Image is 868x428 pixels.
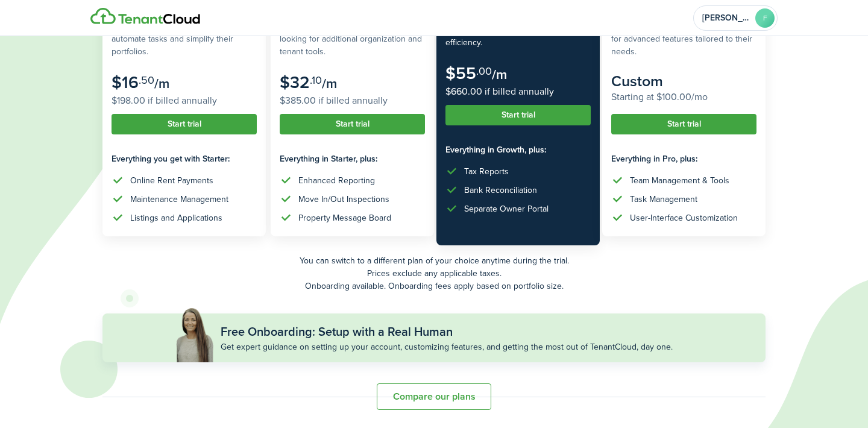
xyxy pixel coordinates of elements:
subscription-pricing-card-price-cents: .50 [139,72,154,88]
div: Online Rent Payments [130,174,213,187]
subscription-pricing-card-price-period: /m [322,74,337,93]
div: Bank Reconciliation [464,184,537,197]
div: Property Message Board [298,212,391,224]
div: User-Interface Customization [630,212,738,224]
button: Open menu [693,5,778,31]
subscription-pricing-card-features-title: Everything in Pro, plus: [611,153,756,165]
subscription-pricing-card-price-annual: $385.00 if billed annually [280,93,425,108]
div: Task Management [630,193,697,206]
subscription-pricing-card-features-title: Everything in Starter, plus: [280,153,425,165]
avatar-text: F [755,8,775,28]
subscription-pricing-card-price-amount: Custom [611,70,663,92]
subscription-pricing-card-price-annual: $660.00 if billed annually [445,84,591,99]
button: Start trial [611,114,756,134]
subscription-pricing-card-price-period: /m [154,74,169,93]
div: Listings and Applications [130,212,222,224]
img: Logo [90,8,200,25]
div: Separate Owner Portal [464,203,549,215]
subscription-pricing-card-price-annual: $198.00 if billed annually [112,93,257,108]
div: Move In/Out Inspections [298,193,389,206]
subscription-pricing-card-price-amount: $16 [112,70,139,95]
subscription-pricing-card-description: Designed for large companies looking for advanced features tailored to their needs. [611,20,756,58]
subscription-pricing-card-price-annual: Starting at $100.00/mo [611,90,756,104]
subscription-pricing-card-price-period: /m [492,65,507,84]
subscription-pricing-card-price-amount: $32 [280,70,310,95]
div: Enhanced Reporting [298,174,375,187]
div: Maintenance Management [130,193,228,206]
subscription-pricing-banner-title: Free Onboarding: Setup with a Real Human [221,323,453,341]
subscription-pricing-card-description: Designed for DIY landlords looking to automate tasks and simplify their portfolios. [112,20,257,58]
button: Start trial [280,114,425,134]
img: Free Onboarding: Setup with a Real Human [175,306,215,362]
span: Fernando [702,14,750,22]
div: Team Management & Tools [630,174,729,187]
subscription-pricing-card-price-cents: .10 [310,72,322,88]
button: Start trial [445,105,591,125]
p: You can switch to a different plan of your choice anytime during the trial. Prices exclude any ap... [102,254,766,292]
subscription-pricing-card-features-title: Everything in Growth, plus: [445,143,591,156]
subscription-pricing-card-description: Designed for mid-to-large landlords looking for additional organization and tenant tools. [280,20,425,58]
button: Start trial [112,114,257,134]
subscription-pricing-card-price-cents: .00 [476,63,492,79]
subscription-pricing-card-price-amount: $55 [445,61,476,86]
subscription-pricing-banner-description: Get expert guidance on setting up your account, customizing features, and getting the most out of... [221,341,673,353]
subscription-pricing-card-features-title: Everything you get with Starter: [112,153,257,165]
button: Compare our plans [377,383,491,410]
div: Tax Reports [464,165,509,178]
